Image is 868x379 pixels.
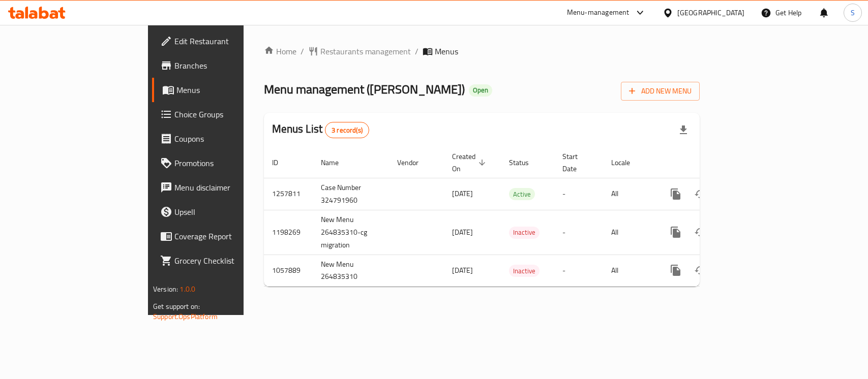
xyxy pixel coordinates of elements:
[671,118,696,142] div: Export file
[452,150,489,175] span: Created On
[152,175,293,200] a: Menu disclaimer
[174,35,285,47] span: Edit Restaurant
[603,210,655,255] td: All
[509,156,542,169] span: Status
[554,255,603,287] td: -
[509,227,540,238] span: Inactive
[174,133,285,145] span: Coupons
[562,150,591,175] span: Start Date
[152,29,293,53] a: Edit Restaurant
[153,300,200,313] span: Get support on:
[176,84,285,96] span: Menus
[264,45,700,57] nav: breadcrumb
[452,187,473,200] span: [DATE]
[325,122,369,138] div: Total records count
[611,156,643,169] span: Locale
[320,45,411,57] span: Restaurants management
[264,78,465,101] span: Menu management ( [PERSON_NAME] )
[509,227,540,239] div: Inactive
[435,45,458,57] span: Menus
[174,108,285,120] span: Choice Groups
[664,258,688,282] button: more
[174,181,285,194] span: Menu disclaimer
[688,220,712,244] button: Change Status
[469,84,492,97] div: Open
[415,45,418,57] li: /
[152,78,293,102] a: Menus
[313,255,389,287] td: New Menu 264835310
[603,178,655,210] td: All
[469,86,492,94] span: Open
[152,151,293,175] a: Promotions
[655,147,769,178] th: Actions
[174,157,285,169] span: Promotions
[554,210,603,255] td: -
[554,178,603,210] td: -
[664,220,688,244] button: more
[174,255,285,267] span: Grocery Checklist
[321,156,352,169] span: Name
[509,265,540,277] span: Inactive
[152,200,293,224] a: Upsell
[851,7,855,18] span: S
[677,7,744,18] div: [GEOGRAPHIC_DATA]
[688,182,712,206] button: Change Status
[264,147,769,287] table: enhanced table
[174,230,285,242] span: Coverage Report
[397,156,432,169] span: Vendor
[688,258,712,282] button: Change Status
[313,178,389,210] td: Case Number 324791960
[664,182,688,206] button: more
[152,224,293,248] a: Coverage Report
[567,7,630,19] div: Menu-management
[152,53,293,78] a: Branches
[152,248,293,273] a: Grocery Checklist
[325,125,369,135] span: 3 record(s)
[301,45,304,57] li: /
[509,265,540,277] div: Inactive
[272,121,369,138] h2: Menus List
[308,45,411,57] a: Restaurants management
[152,127,293,151] a: Coupons
[509,188,535,200] span: Active
[174,206,285,218] span: Upsell
[174,59,285,72] span: Branches
[313,210,389,255] td: New Menu 264835310-cg migration
[452,226,473,239] span: [DATE]
[179,282,195,296] span: 1.0.0
[153,282,178,296] span: Version:
[272,156,291,169] span: ID
[629,85,692,98] span: Add New Menu
[621,82,700,101] button: Add New Menu
[603,255,655,287] td: All
[452,264,473,277] span: [DATE]
[152,102,293,127] a: Choice Groups
[153,310,218,323] a: Support.OpsPlatform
